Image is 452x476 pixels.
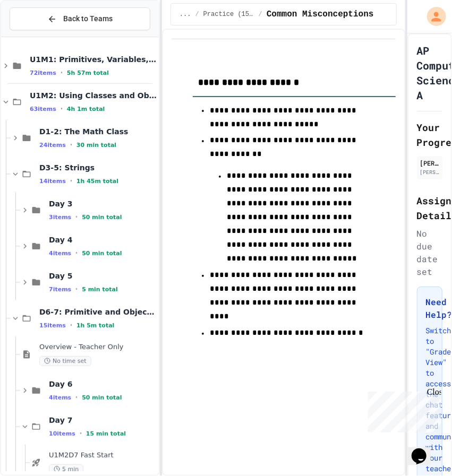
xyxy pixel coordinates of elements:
span: No time set [39,356,91,366]
h2: Your Progress [417,120,442,150]
div: My Account [416,4,449,29]
span: Common Misconceptions [267,8,374,21]
span: 14 items [39,178,66,185]
span: 10 items [49,430,75,437]
span: Day 4 [49,235,157,245]
div: Chat with us now!Close [4,4,73,67]
span: U1M1: Primitives, Variables, Basic I/O [30,55,157,64]
span: / [259,10,262,19]
span: 4 items [49,250,71,257]
span: 5 min [49,464,83,474]
span: Day 3 [49,199,157,209]
span: 50 min total [82,394,122,401]
span: Practice (15 mins) [203,10,254,19]
span: 15 min total [86,430,126,437]
span: 72 items [30,70,56,76]
span: 1h 5m total [76,322,115,329]
div: [PERSON_NAME] [420,158,439,168]
span: D6-7: Primitive and Object Types [39,307,157,317]
span: U1M2D7 Fast Start [49,451,157,460]
h2: Assignment Details [417,193,442,223]
span: 5 min total [82,286,118,293]
span: 63 items [30,106,56,112]
span: • [75,393,78,402]
span: • [75,249,78,257]
iframe: chat widget [407,434,441,465]
div: No due date set [417,227,442,278]
span: • [80,429,82,438]
span: ... [180,10,191,19]
span: 30 min total [76,142,116,149]
span: Day 5 [49,271,157,281]
div: [PERSON_NAME][EMAIL_ADDRESS][DOMAIN_NAME] [420,168,439,176]
span: • [75,213,78,221]
span: 5h 57m total [67,70,109,76]
span: Day 7 [49,416,157,425]
span: 24 items [39,142,66,149]
span: • [70,141,72,149]
span: D3-5: Strings [39,163,157,172]
span: • [75,285,78,293]
h3: Need Help? [426,296,433,321]
span: 1h 45m total [76,178,118,185]
iframe: chat widget [364,387,441,432]
span: 50 min total [82,214,122,221]
span: U1M2: Using Classes and Objects [30,91,157,100]
span: Back to Teams [63,13,113,24]
span: 15 items [39,322,66,329]
span: • [61,68,63,77]
span: Overview - Teacher Only [39,343,157,352]
span: 4h 1m total [67,106,105,112]
span: • [70,321,72,330]
span: 50 min total [82,250,122,257]
span: D1-2: The Math Class [39,127,157,136]
span: 3 items [49,214,71,221]
span: Day 6 [49,379,157,389]
button: Back to Teams [10,7,150,30]
span: / [195,10,199,19]
span: 7 items [49,286,71,293]
span: 4 items [49,394,71,401]
span: • [61,105,63,113]
span: • [70,177,72,185]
